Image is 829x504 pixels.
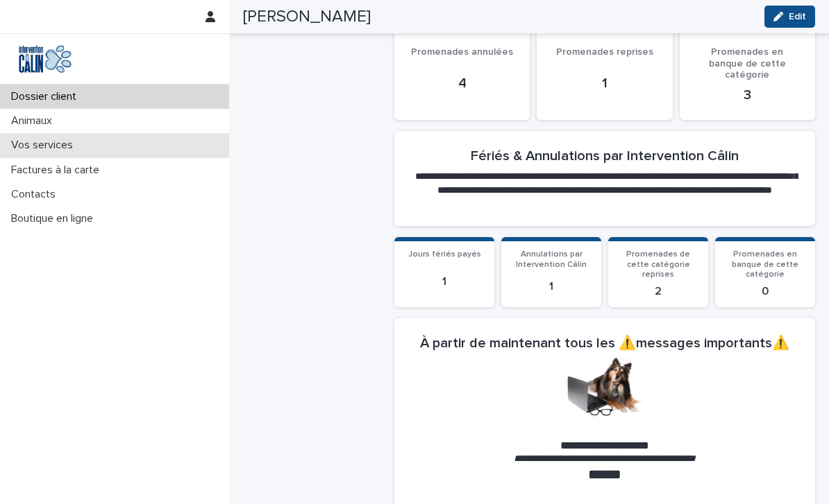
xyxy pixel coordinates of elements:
[411,47,513,57] span: Promenades annulées
[553,75,655,92] p: 1
[510,280,593,293] p: 1
[6,164,110,177] p: Factures à la carte
[626,250,690,279] span: Promenades de cette catégorie reprises
[6,90,87,103] p: Dossier client
[243,7,371,27] h2: [PERSON_NAME]
[764,6,815,28] button: Edit
[403,275,486,288] p: 1
[6,188,67,201] p: Contacts
[723,285,807,298] p: 0
[556,47,653,57] span: Promenades reprises
[408,250,481,259] span: Jours fériés payés
[789,12,806,21] span: Edit
[709,47,786,80] span: Promenades en banque de cette catégorie
[617,285,700,298] p: 2
[6,212,104,225] p: Boutique en ligne
[411,75,513,92] p: 4
[558,357,651,417] img: VTH8u9CeH000+S0K8P8DXJoy1smzQKAAAAAASUVORK5CYII=
[696,87,798,103] p: 3
[732,250,798,279] span: Promenades en banque de cette catégorie
[6,114,63,128] p: Animaux
[6,139,84,152] p: Vos services
[516,250,587,268] span: Annulations par Intervention Câlin
[471,148,739,164] h2: Fériés & Annulations par Intervention Câlin
[420,335,789,351] h2: À partir de maintenant tous les ⚠️messages importants⚠️
[11,45,79,73] img: Y0SYDZVsQvbSeSFpbQoq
